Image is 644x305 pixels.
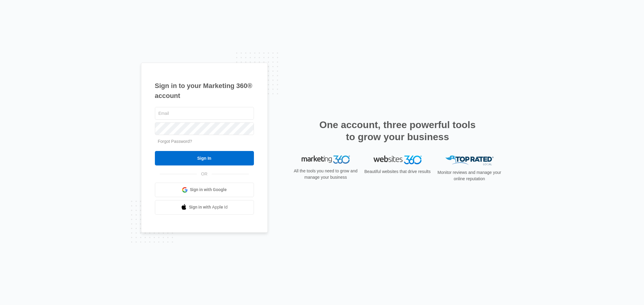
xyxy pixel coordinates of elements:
[189,204,228,210] span: Sign in with Apple Id
[292,168,360,181] p: All the tools you need to grow and manage your business
[364,168,431,175] p: Beautiful websites that drive results
[158,139,192,144] a: Forgot Password?
[197,171,212,177] span: OR
[155,151,254,165] input: Sign In
[445,156,494,165] img: Top Rated Local
[318,119,478,143] h2: One account, three powerful tools to grow your business
[373,156,422,164] img: Websites 360
[302,156,350,164] img: Marketing 360
[436,169,503,182] p: Monitor reviews and manage your online reputation
[155,200,254,215] a: Sign in with Apple Id
[190,187,227,193] span: Sign in with Google
[155,183,254,197] a: Sign in with Google
[155,81,254,101] h1: Sign in to your Marketing 360® account
[155,107,254,120] input: Email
